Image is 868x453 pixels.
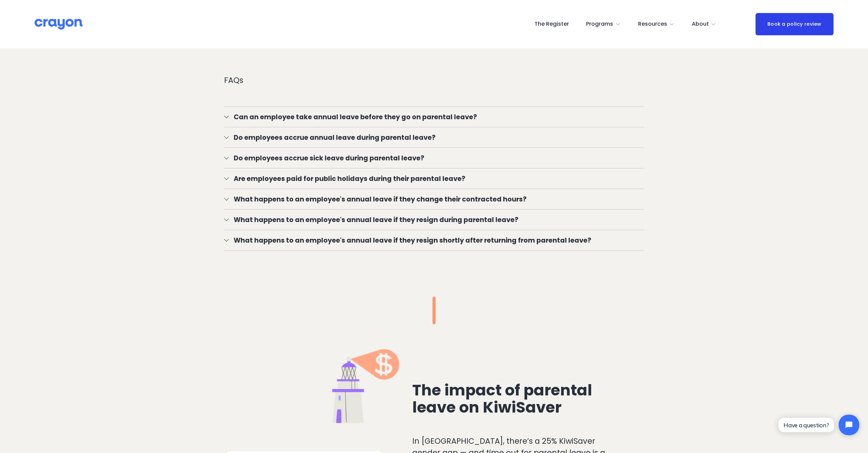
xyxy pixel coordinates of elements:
p: FAQs [224,74,644,86]
button: What happens to an employee's annual leave if they change their contracted hours? [224,189,644,209]
span: Do employees accrue annual leave during parental leave? [229,132,644,142]
span: What happens to an employee's annual leave if they resign shortly after returning from parental l... [229,235,644,245]
a: folder dropdown [692,19,716,30]
a: folder dropdown [586,19,621,30]
span: Do employees accrue sick leave during parental leave? [229,153,644,163]
button: Do employees accrue annual leave during parental leave? [224,127,644,147]
iframe: Tidio Chat [773,409,865,441]
span: Resources [638,19,667,29]
a: folder dropdown [638,19,674,30]
button: Can an employee take annual leave before they go on parental leave? [224,107,644,127]
button: Do employees accrue sick leave during parental leave? [224,148,644,168]
span: What happens to an employee's annual leave if they resign during parental leave? [229,215,644,224]
span: About [692,19,709,29]
button: What happens to an employee's annual leave if they resign during parental leave? [224,209,644,230]
button: What happens to an employee's annual leave if they resign shortly after returning from parental l... [224,230,644,250]
a: Book a policy review [755,13,833,35]
span: Can an employee take annual leave before they go on parental leave? [229,112,644,122]
img: Crayon [35,18,82,30]
h2: The impact of parental leave on KiwiSaver [412,381,620,416]
span: Are employees paid for public holidays during their parental leave? [229,173,644,183]
span: What happens to an employee's annual leave if they change their contracted hours? [229,194,644,204]
span: Programs [586,19,613,29]
a: The Register [534,19,569,30]
button: Are employees paid for public holidays during their parental leave? [224,168,644,188]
